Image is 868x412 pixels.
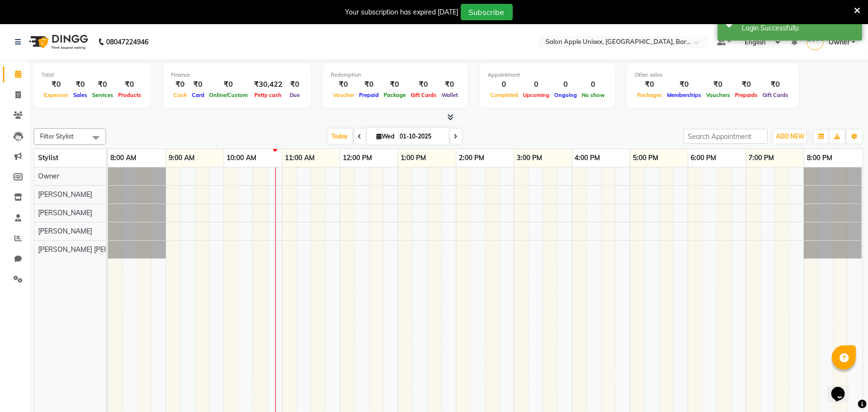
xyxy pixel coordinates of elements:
span: Owner [38,172,59,180]
div: ₹0 [439,79,460,90]
span: [PERSON_NAME] [38,208,92,217]
a: 7:00 PM [747,151,777,165]
span: Stylist [38,153,58,162]
span: Vouchers [704,92,733,98]
span: Wallet [439,92,460,98]
a: 10:00 AM [224,151,259,165]
div: ₹0 [116,79,144,90]
span: Expenses [41,92,71,98]
iframe: chat widget [828,373,858,402]
input: 2025-10-01 [397,129,445,144]
img: Owner [807,33,824,50]
div: ₹0 [207,79,250,90]
span: Memberships [665,92,704,98]
div: Finance [171,71,303,79]
span: Owner [828,37,850,47]
span: Online/Custom [207,92,250,98]
span: Card [189,92,207,98]
div: ₹0 [90,79,116,90]
span: Packages [635,92,665,98]
button: Subscribe [461,4,513,20]
b: 08047224946 [106,28,148,55]
span: Due [287,92,302,98]
button: ADD NEW [774,130,807,143]
div: Other sales [635,71,791,79]
span: ADD NEW [776,133,804,140]
div: ₹0 [331,79,357,90]
div: ₹0 [408,79,439,90]
span: [PERSON_NAME] [PERSON_NAME] [38,245,148,254]
span: Package [381,92,408,98]
div: ₹30,422 [250,79,286,90]
span: Wed [374,133,397,140]
div: ₹0 [733,79,760,90]
a: 2:00 PM [456,151,487,165]
span: Prepaid [357,92,381,98]
div: ₹0 [760,79,791,90]
img: logo [25,28,91,55]
div: 0 [521,79,552,90]
div: ₹0 [71,79,90,90]
div: Login Successfully. [742,23,855,33]
a: 9:00 AM [166,151,197,165]
a: 4:00 PM [573,151,603,165]
span: Prepaids [733,92,760,98]
a: 8:00 AM [108,151,139,165]
div: Redemption [331,71,460,79]
div: Your subscription has expired [DATE] [346,7,459,17]
span: Today [328,129,352,144]
div: 0 [552,79,579,90]
span: Services [90,92,116,98]
span: Gift Cards [760,92,791,98]
div: ₹0 [171,79,189,90]
a: 1:00 PM [398,151,428,165]
a: 8:00 PM [804,151,835,165]
div: Total [41,71,144,79]
span: Completed [488,92,521,98]
div: ₹0 [286,79,303,90]
a: 5:00 PM [630,151,661,165]
span: Ongoing [552,92,579,98]
span: Cash [171,92,189,98]
input: Search Appointment [683,129,768,144]
span: [PERSON_NAME] [38,227,92,235]
span: Products [116,92,144,98]
div: ₹0 [189,79,207,90]
a: 11:00 AM [282,151,317,165]
span: Voucher [331,92,357,98]
span: Upcoming [521,92,552,98]
span: [PERSON_NAME] [38,190,92,199]
div: 0 [579,79,607,90]
div: ₹0 [41,79,71,90]
div: ₹0 [357,79,381,90]
div: ₹0 [635,79,665,90]
span: Gift Cards [408,92,439,98]
div: ₹0 [665,79,704,90]
a: 6:00 PM [688,151,719,165]
div: Appointment [488,71,607,79]
span: No show [579,92,607,98]
a: 3:00 PM [514,151,545,165]
div: ₹0 [381,79,408,90]
div: ₹0 [704,79,733,90]
a: 12:00 PM [340,151,374,165]
span: Petty cash [253,92,284,98]
span: Filter Stylist [40,132,74,140]
div: 0 [488,79,521,90]
span: Sales [71,92,90,98]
